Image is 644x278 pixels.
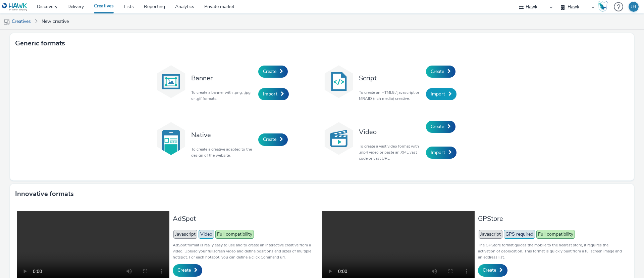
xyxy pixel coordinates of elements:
[15,189,74,199] h3: Innovative formats
[483,267,496,273] span: Create
[177,267,191,273] span: Create
[504,230,535,239] span: GPS required
[263,136,276,143] span: Create
[173,230,197,239] span: Javascript
[359,143,423,161] p: To create a vast video format with .mp4 video or paste an XML vast code or vast URL.
[598,1,608,12] img: Hawk Academy
[431,91,445,97] span: Import
[173,242,319,260] p: AdSpot format is really easy to use and to create an interactive creative from a video. Upload yo...
[426,147,457,159] a: Import
[359,89,423,102] p: To create an HTML5 / javascript or MRAID (rich media) creative.
[173,214,319,223] h3: AdSpot
[478,214,624,223] h3: GPStore
[258,88,289,100] a: Import
[258,66,288,78] a: Create
[478,242,624,260] p: The GPStore format guides the mobile to the nearest store, it requires the activation of geolocat...
[2,3,28,11] img: undefined Logo
[3,18,10,25] img: mobile
[431,123,444,130] span: Create
[431,68,444,75] span: Create
[426,88,457,100] a: Import
[263,91,277,97] span: Import
[431,149,445,156] span: Import
[359,74,423,83] h3: Script
[38,13,72,30] a: New creative
[15,38,65,48] h3: Generic formats
[322,65,356,98] img: code.svg
[258,133,288,146] a: Create
[322,122,356,155] img: video.svg
[478,264,507,276] a: Create
[479,230,502,239] span: Javascript
[215,230,254,239] span: Full compatibility
[191,74,255,83] h3: Banner
[154,65,188,98] img: banner.svg
[598,1,610,12] a: Hawk Academy
[191,130,255,140] h3: Native
[631,2,636,12] div: JH
[263,68,276,75] span: Create
[173,264,202,276] a: Create
[426,121,455,133] a: Create
[191,146,255,158] p: To create a creative adapted to the design of the website.
[359,127,423,136] h3: Video
[536,230,575,239] span: Full compatibility
[154,122,188,155] img: native.svg
[199,230,214,239] span: Video
[191,89,255,102] p: To create a banner with .png, .jpg or .gif formats.
[426,66,455,78] a: Create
